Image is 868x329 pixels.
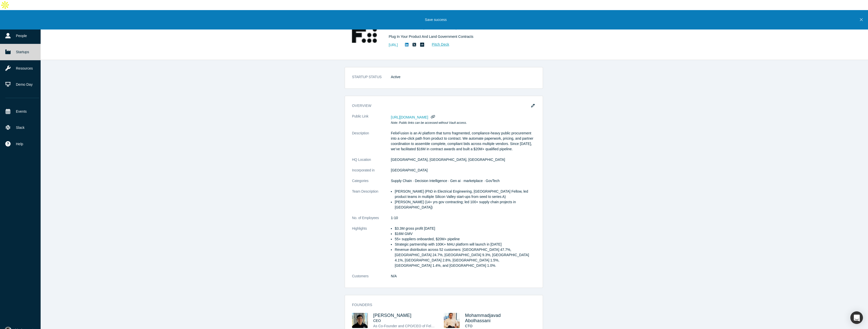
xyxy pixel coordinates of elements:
[352,274,391,284] dt: Customers
[16,141,23,147] span: Help
[346,17,382,53] img: FelixFusion's Logo
[373,313,412,318] a: [PERSON_NAME]
[352,313,368,328] img: Ashkan Yousefi's Profile Image
[426,42,449,47] a: Pitch Deck
[352,103,529,108] h3: overview
[352,189,391,215] dt: Team Description
[391,121,467,125] em: Note: Public links can be accessed without Vault access.
[352,74,391,85] dt: STARTUP STATUS
[391,115,428,119] span: [URL][DOMAIN_NAME]
[395,226,536,231] li: $3.3M gross profit [DATE]
[352,157,391,168] dt: HQ Location
[395,189,536,199] li: [PERSON_NAME] (PhD in Electrical Engineering, [GEOGRAPHIC_DATA] Fellow, led product teams in mult...
[395,247,536,268] li: Revenue distribution across 52 customers: [GEOGRAPHIC_DATA] 47.7%, [GEOGRAPHIC_DATA] 24.7%, [GEOG...
[352,168,391,178] dt: Incorporated in
[389,42,398,48] a: [URL]
[391,131,536,152] p: FelixFusion is an AI platform that turns fragmented, compliance-heavy public procurement into a o...
[389,34,530,39] div: Plug In Your Product And Land Government Contracts
[391,215,536,221] dd: 1-10
[391,157,536,162] dd: [GEOGRAPHIC_DATA], [GEOGRAPHIC_DATA], [GEOGRAPHIC_DATA]
[465,324,472,328] span: CTO
[395,236,536,242] li: 55+ suppliers onboarded, $20M+ pipeline
[858,10,864,29] button: Close
[425,17,447,22] p: Save success
[395,199,536,210] li: [PERSON_NAME] (14+ yrs gov contracting; led 100+ supply chain projects in [GEOGRAPHIC_DATA])
[391,74,536,80] dd: Active
[352,226,391,274] dt: Highlights
[352,302,529,308] h3: Founders
[352,131,391,157] dt: Description
[465,313,501,323] a: Mohammadjavad Abolhassani
[395,231,536,236] li: $16M GMV
[373,319,381,323] span: CEO
[352,114,368,119] span: Public Link
[352,215,391,226] dt: No. of Employees
[352,178,391,189] dt: Categories
[391,179,500,183] span: Supply Chain · Decision Intelligence · Gen ai · marketplace · GovTech
[395,242,536,247] li: Strategic partnership with 100K+ MAU platform will launch in [DATE]
[444,313,460,328] img: Mohammadjavad Abolhassani's Profile Image
[391,168,536,173] dd: [GEOGRAPHIC_DATA]
[391,274,536,279] dd: N/A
